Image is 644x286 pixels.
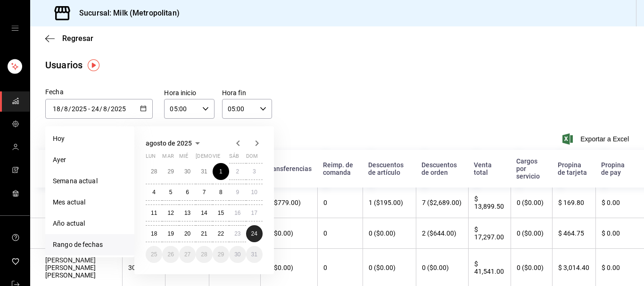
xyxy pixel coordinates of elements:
[151,251,157,258] abbr: 25 de agosto de 2025
[595,188,644,218] th: $ 0.00
[146,138,203,149] button: agosto de 2025
[219,189,223,196] abbr: 8 de agosto de 2025
[246,184,263,201] button: 10 de agosto de 2025
[45,171,134,192] li: Semana actual
[511,218,552,249] th: 0 ($0.00)
[229,184,246,201] button: 9 de agosto de 2025
[152,189,156,196] abbr: 4 de agosto de 2025
[30,188,122,218] th: [PERSON_NAME] [PERSON_NAME]
[251,189,257,196] abbr: 10 de agosto de 2025
[363,150,416,188] th: Descuentos de artículo
[30,218,122,249] th: [PERSON_NAME]
[167,251,173,258] abbr: 26 de agosto de 2025
[229,204,246,221] button: 16 de agosto de 2025
[201,230,207,237] abbr: 21 de agosto de 2025
[184,210,190,216] abbr: 13 de agosto de 2025
[196,204,212,221] button: 14 de agosto de 2025
[103,105,107,113] input: Month
[11,25,19,32] button: open drawer
[552,188,595,218] th: $ 169.80
[146,246,162,263] button: 25 de agosto de 2025
[213,184,229,201] button: 8 de agosto de 2025
[196,153,251,163] abbr: jueves
[64,105,68,113] input: Month
[45,87,153,97] div: Fecha
[201,168,207,175] abbr: 31 de julio de 2025
[45,34,93,43] button: Regresar
[317,188,363,218] th: 0
[45,128,134,149] li: Hoy
[196,184,212,201] button: 7 de agosto de 2025
[236,189,239,196] abbr: 9 de agosto de 2025
[552,150,595,188] th: Propina de tarjeta
[222,90,272,96] label: Hora fin
[61,105,64,113] span: /
[151,230,157,237] abbr: 18 de agosto de 2025
[213,246,229,263] button: 29 de agosto de 2025
[72,8,180,19] h3: Sucursal: Milk (Metropolitan)
[68,105,71,113] span: /
[52,105,61,113] input: Day
[179,225,196,242] button: 20 de agosto de 2025
[201,210,207,216] abbr: 14 de agosto de 2025
[246,163,263,180] button: 3 de agosto de 2025
[246,204,263,221] button: 17 de agosto de 2025
[162,204,179,221] button: 12 de agosto de 2025
[164,90,214,96] label: Hora inicio
[179,163,196,180] button: 30 de julio de 2025
[229,153,239,163] abbr: sábado
[91,105,99,113] input: Day
[552,218,595,249] th: $ 464.75
[110,105,126,113] input: Year
[363,218,416,249] th: 0 ($0.00)
[511,150,552,188] th: Cargos por servicio
[167,168,173,175] abbr: 29 de julio de 2025
[99,105,102,113] span: /
[468,218,511,249] th: $ 17,297.00
[45,58,83,72] div: Usuarios
[468,150,511,188] th: Venta total
[564,133,629,145] button: Exportar a Excel
[595,150,644,188] th: Propina de pay
[236,168,239,175] abbr: 2 de agosto de 2025
[146,225,162,242] button: 18 de agosto de 2025
[218,230,224,237] abbr: 22 de agosto de 2025
[151,210,157,216] abbr: 11 de agosto de 2025
[146,184,162,201] button: 4 de agosto de 2025
[62,34,93,43] span: Regresar
[595,218,644,249] th: $ 0.00
[218,251,224,258] abbr: 29 de agosto de 2025
[30,150,122,188] th: Nombre
[162,246,179,263] button: 26 de agosto de 2025
[201,251,207,258] abbr: 28 de agosto de 2025
[218,210,224,216] abbr: 15 de agosto de 2025
[468,188,511,218] th: $ 13,899.50
[229,163,246,180] button: 2 de agosto de 2025
[213,225,229,242] button: 22 de agosto de 2025
[162,163,179,180] button: 29 de julio de 2025
[179,204,196,221] button: 13 de agosto de 2025
[179,153,188,163] abbr: miércoles
[151,168,157,175] abbr: 28 de julio de 2025
[511,188,552,218] th: 0 ($0.00)
[363,188,416,218] th: 1 ($195.00)
[45,192,134,213] li: Mes actual
[71,105,87,113] input: Year
[184,251,190,258] abbr: 27 de agosto de 2025
[251,230,257,237] abbr: 24 de agosto de 2025
[88,59,99,71] img: Tooltip marker
[184,230,190,237] abbr: 20 de agosto de 2025
[179,246,196,263] button: 27 de agosto de 2025
[162,153,173,163] abbr: martes
[146,204,162,221] button: 11 de agosto de 2025
[416,150,468,188] th: Descuentos de orden
[251,251,257,258] abbr: 31 de agosto de 2025
[196,246,212,263] button: 28 de agosto de 2025
[162,225,179,242] button: 19 de agosto de 2025
[234,230,240,237] abbr: 23 de agosto de 2025
[45,234,134,255] li: Rango de fechas
[88,105,90,113] span: -
[167,230,173,237] abbr: 19 de agosto de 2025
